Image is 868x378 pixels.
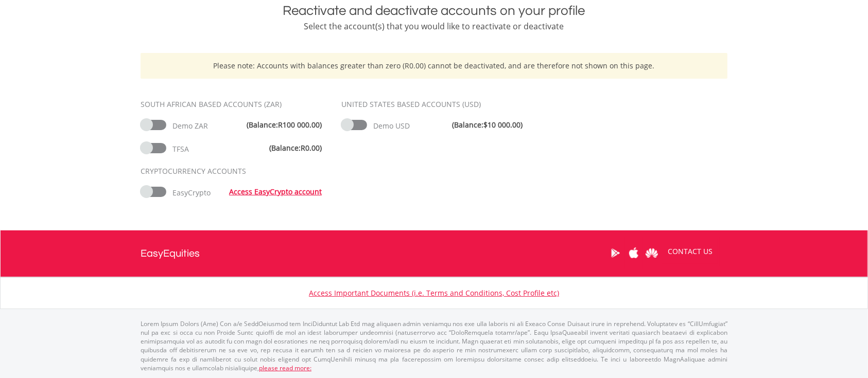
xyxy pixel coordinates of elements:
[247,120,322,130] span: (Balance: )
[141,319,727,372] p: Lorem Ipsum Dolors (Ame) Con a/e SeddOeiusmod tem InciDiduntut Lab Etd mag aliquaen admin veniamq...
[141,2,727,20] div: Reactivate and deactivate accounts on your profile
[141,53,727,79] div: Please note: Accounts with balances greater than zero (R0.00) cannot be deactivated, and are ther...
[483,120,520,130] span: $10 000.00
[606,237,624,269] a: Google Play
[373,121,410,131] span: Demo USD
[661,237,720,266] a: CONTACT US
[309,288,559,298] a: Access Important Documents (i.e. Terms and Conditions, Cost Profile etc)
[278,120,320,130] span: R100 000.00
[341,99,527,110] div: UNITED STATES BASED ACCOUNTS (USD)
[643,237,661,269] a: Huawei
[229,187,322,196] a: Access EasyCrypto account
[259,364,311,372] a: please read more:
[301,143,320,153] span: R0.00
[624,237,643,269] a: Apple
[172,188,211,197] span: EasyCrypto
[452,120,523,130] span: (Balance: )
[141,20,727,32] div: Select the account(s) that you would like to reactivate or deactivate
[172,144,189,154] span: TFSA
[269,143,322,153] span: (Balance: )
[141,166,326,176] div: CRYPTOCURRENCY ACCOUNTS
[172,121,208,131] span: Demo ZAR
[141,230,200,277] a: EasyEquities
[141,99,326,110] div: SOUTH AFRICAN BASED ACCOUNTS (ZAR)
